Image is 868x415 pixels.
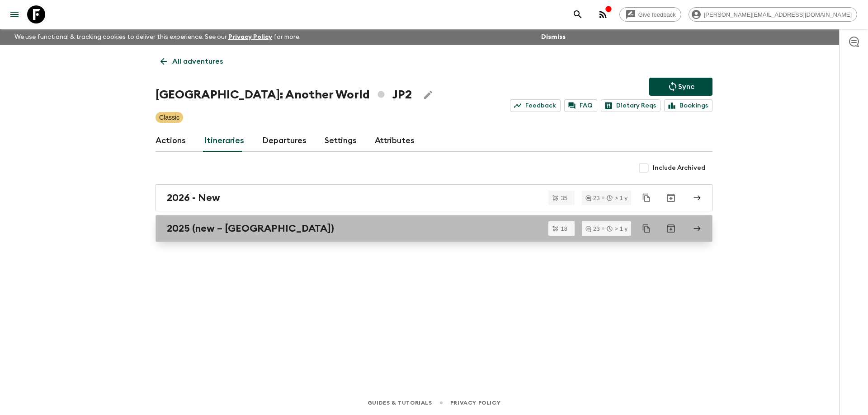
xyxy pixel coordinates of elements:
a: Bookings [664,99,712,112]
button: menu [5,5,24,23]
span: 18 [556,226,573,232]
a: 2025 (new – [GEOGRAPHIC_DATA]) [156,215,712,242]
button: Edit Adventure Title [419,86,437,104]
a: Itineraries [204,130,244,152]
a: Guides & Tutorials [368,398,432,408]
button: Sync adventure departures to the booking engine [649,78,712,96]
div: 23 [585,195,599,201]
div: > 1 y [607,195,627,201]
a: Actions [156,130,186,152]
p: Classic [159,113,179,122]
span: [PERSON_NAME][EMAIL_ADDRESS][DOMAIN_NAME] [699,11,857,18]
a: FAQ [564,99,597,112]
a: 2026 - New [156,184,712,211]
p: We use functional & tracking cookies to deliver this experience. See our for more. [11,29,304,45]
h2: 2025 (new – [GEOGRAPHIC_DATA]) [167,223,334,234]
span: Include Archived [653,163,705,173]
a: Departures [262,130,307,152]
a: Dietary Reqs [601,99,660,112]
div: 23 [585,226,599,232]
button: Duplicate [638,190,655,206]
span: 35 [556,195,573,201]
a: Attributes [375,130,415,152]
button: Dismiss [539,31,568,43]
a: Feedback [510,99,561,112]
button: Archive [662,189,680,207]
h2: 2026 - New [167,192,220,204]
a: Settings [325,130,357,152]
a: All adventures [156,52,228,70]
h1: [GEOGRAPHIC_DATA]: Another World JP2 [156,86,412,104]
a: Give feedback [619,7,681,22]
div: [PERSON_NAME][EMAIL_ADDRESS][DOMAIN_NAME] [689,7,857,22]
button: Duplicate [638,220,655,237]
p: Sync [678,81,694,92]
p: All adventures [172,56,223,67]
button: search adventures [569,5,587,23]
a: Privacy Policy [450,398,500,408]
a: Privacy Policy [228,34,272,40]
button: Archive [662,219,680,238]
div: > 1 y [607,226,627,232]
span: Give feedback [633,11,681,18]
